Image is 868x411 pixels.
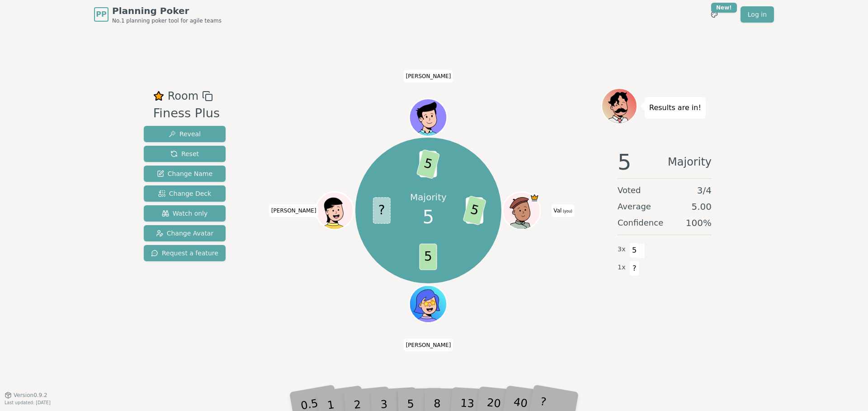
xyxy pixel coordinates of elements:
[463,195,487,226] span: 5
[668,151,712,173] span: Majority
[144,225,226,241] button: Change Avatar
[5,392,47,399] button: Version0.9.2
[157,169,212,178] span: Change Name
[269,204,319,217] span: Click to change your name
[416,149,440,180] span: 5
[162,209,208,218] span: Watch only
[618,217,663,229] span: Confidence
[697,184,712,197] span: 3 / 4
[691,200,712,213] span: 5.00
[649,102,701,114] p: Results are in!
[410,191,447,203] p: Majority
[618,200,651,213] span: Average
[504,193,539,228] button: Click to change your avatar
[5,400,51,405] span: Last updated: [DATE]
[169,129,201,139] span: Reveal
[144,245,226,261] button: Request a feature
[153,104,220,123] div: Finess Plus
[94,5,222,24] a: PPPlanning PokerNo.1 planning poker tool for agile teams
[158,189,211,198] span: Change Deck
[144,126,226,142] button: Reveal
[618,245,626,254] span: 3 x
[144,146,226,162] button: Reset
[96,9,106,20] span: PP
[144,185,226,202] button: Change Deck
[686,217,712,229] span: 100 %
[404,338,453,351] span: Click to change your name
[153,88,164,104] button: Remove as favourite
[629,261,640,276] span: ?
[561,209,572,213] span: (you)
[151,249,218,258] span: Request a feature
[112,5,222,17] span: Planning Poker
[618,263,626,272] span: 1 x
[144,166,226,182] button: Change Name
[530,193,539,203] span: Val is the host
[14,392,47,399] span: Version 0.9.2
[156,229,214,238] span: Change Avatar
[144,205,226,222] button: Watch only
[170,149,199,158] span: Reset
[112,17,222,24] span: No.1 planning poker tool for agile teams
[629,243,640,258] span: 5
[711,3,737,13] div: New!
[551,204,574,217] span: Click to change your name
[618,151,632,173] span: 5
[706,6,722,23] button: New!
[741,6,774,23] a: Log in
[168,88,198,104] span: Room
[373,197,391,224] span: ?
[618,184,641,197] span: Voted
[404,70,453,83] span: Click to change your name
[423,203,434,231] span: 5
[420,244,437,270] span: 5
